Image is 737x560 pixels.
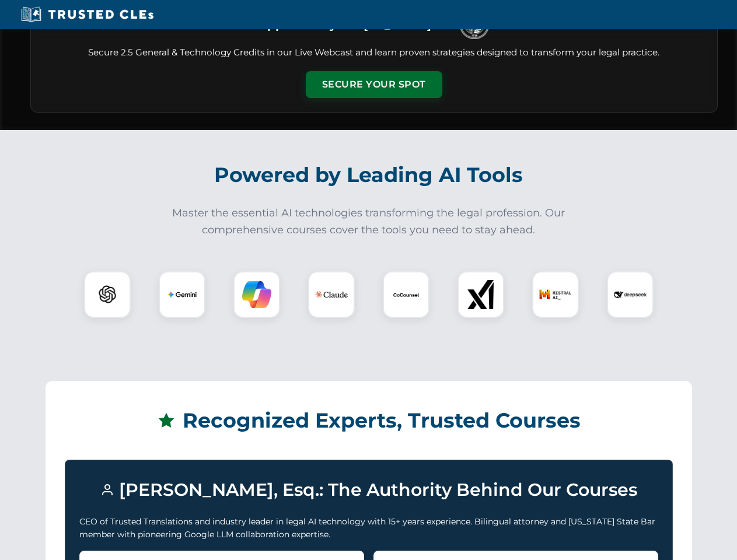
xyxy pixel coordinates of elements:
[79,515,658,541] p: CEO of Trusted Translations and industry leader in legal AI technology with 15+ years experience....
[308,271,355,318] div: Claude
[165,205,573,239] p: Master the essential AI technologies transforming the legal profession. Our comprehensive courses...
[79,474,658,506] h3: [PERSON_NAME], Esq.: The Authority Behind Our Courses
[233,271,280,318] div: Copilot
[242,280,271,309] img: Copilot Logo
[306,71,442,98] button: Secure Your Spot
[392,280,421,309] img: CoCounsel Logo
[607,271,654,318] div: DeepSeek
[466,280,495,309] img: xAI Logo
[383,271,429,318] div: CoCounsel
[167,280,197,309] img: Gemini Logo
[45,46,703,60] p: Secure 2.5 General & Technology Credits in our Live Webcast and learn proven strategies designed ...
[84,271,131,318] div: ChatGPT
[614,278,647,311] img: DeepSeek Logo
[65,400,673,441] h2: Recognized Experts, Trusted Courses
[457,271,504,318] div: xAI
[532,271,579,318] div: Mistral AI
[90,278,124,311] img: ChatGPT Logo
[539,278,572,311] img: Mistral AI Logo
[46,155,692,195] h2: Powered by Leading AI Tools
[315,278,348,311] img: Claude Logo
[159,271,205,318] div: Gemini
[18,6,157,23] img: Trusted CLEs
